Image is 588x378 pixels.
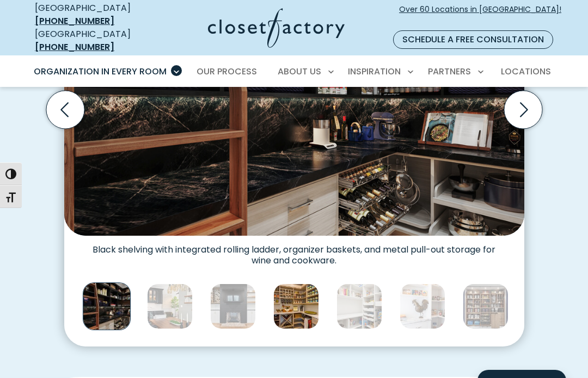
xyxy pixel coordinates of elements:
[35,2,154,28] div: [GEOGRAPHIC_DATA]
[42,86,89,133] button: Previous slide
[400,283,445,329] img: Charming pantry with white beadboard walls and marble counters
[501,65,551,78] span: Locations
[35,28,154,54] div: [GEOGRAPHIC_DATA]
[348,65,401,78] span: Inspiration
[500,86,547,133] button: Next slide
[34,65,167,78] span: Organization in Every Room
[208,8,345,48] img: Closet Factory Logo
[463,283,509,329] img: Custom pantry with natural wood shelves, pet food storage, and navy sliding barn doors for concea...
[64,236,524,266] figcaption: Black shelving with integrated rolling ladder, organizer baskets, and metal pull-out storage for ...
[35,41,114,53] a: [PHONE_NUMBER]
[35,15,114,27] a: [PHONE_NUMBER]
[197,65,257,78] span: Our Process
[428,65,471,78] span: Partners
[82,282,130,330] img: Upscale pantry with black cabinetry, integrated ladder, deep green stone countertops, organized b...
[336,283,382,329] img: White walk-in pantry featuring pull-out drawers, vertical wine storage, and open shelving for dry...
[278,65,321,78] span: About Us
[210,283,256,329] img: Custom wine bar with wine lattice and custom bar cabinetry
[393,30,553,49] a: Schedule a Free Consultation
[399,4,561,27] span: Over 60 Locations in [GEOGRAPHIC_DATA]!
[273,283,319,329] img: Custom walk-in pantry with light wood tones with wine racks, spice shelves, and built-in storage ...
[147,283,193,329] img: Sophisticated bar design in a dining space with glass-front black cabinets, white marble backspla...
[26,56,562,87] nav: Primary Menu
